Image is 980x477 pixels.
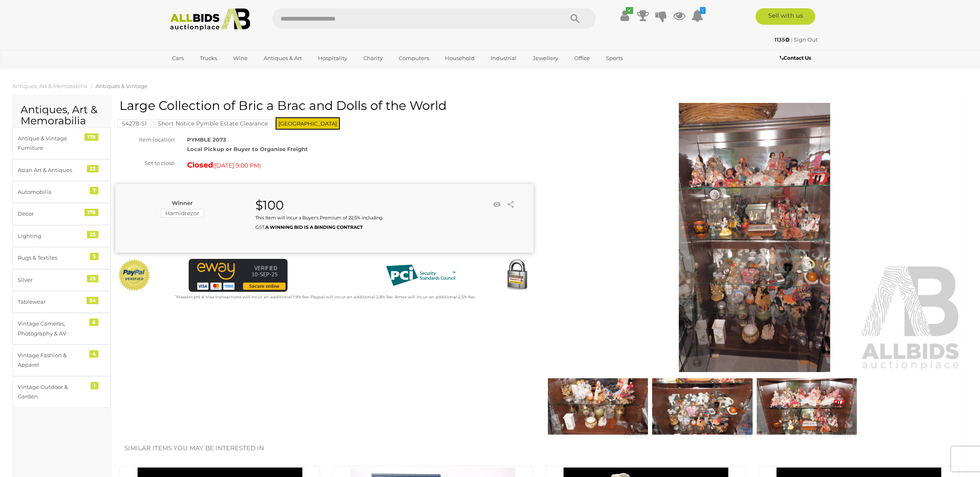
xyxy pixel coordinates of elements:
mark: 54278-51 [117,119,151,128]
a: Sports [601,51,628,65]
div: Tablewear [18,297,86,307]
div: 6 [89,319,98,326]
a: Office [569,51,595,65]
i: 1 [700,7,706,14]
a: Vintage Cameras, Photography & AV 6 [12,313,111,344]
strong: PYMBLE 2073 [187,136,226,143]
a: Antique & Vintage Furniture 179 [12,128,111,159]
img: PCI DSS compliant [379,259,462,292]
div: 4 [89,350,98,358]
div: Set to close [109,158,181,168]
div: Vintage Outdoor & Garden [18,382,86,402]
a: Antiques, Art & Memorabilia [12,83,87,89]
a: Wine [228,51,253,65]
div: 23 [87,275,98,282]
strong: 1135 [774,36,790,43]
a: Vintage Fashion & Apparel 4 [12,344,111,376]
div: 5 [90,253,98,260]
a: Sign Out [794,36,818,43]
div: Decor [18,209,86,219]
a: Hospitality [313,51,353,65]
img: eWAY Payment Gateway [189,259,288,292]
a: Industrial [485,51,522,65]
a: 54278-51 [117,120,151,127]
div: Automobilia [18,187,86,197]
h2: Antiques, Art & Memorabilia [21,104,103,127]
a: 1135 [774,36,791,43]
img: Large Collection of Bric a Brac and Dolls of the World [652,374,753,439]
a: Decor 178 [12,203,111,225]
a: Automobilia 7 [12,181,111,203]
div: Item location [109,135,181,144]
img: Large Collection of Bric a Brac and Dolls of the World [757,374,857,439]
div: 179 [84,133,98,141]
a: Antiques & Art [258,51,307,65]
li: Watch this item [491,198,503,211]
small: Mastercard & Visa transactions will incur an additional 1.9% fee. Paypal will incur an additional... [175,294,475,300]
a: ✔ [619,8,631,23]
small: This Item will incur a Buyer's Premium of 22.5% including GST. [255,215,383,230]
div: Rugs & Textiles [18,253,86,263]
a: Contact Us [780,54,813,63]
div: 1 [91,382,98,389]
a: Short Notice Pymble Estate Clearance [153,120,272,127]
a: Asian Art & Antiques 23 [12,159,111,181]
a: Lighting 25 [12,225,111,247]
mark: Hamidrezor [161,209,204,217]
strong: Local Pickup or Buyer to Organise Freight [187,146,308,152]
div: Lighting [18,231,86,241]
a: Antiques & Vintage [96,83,147,89]
a: Household [440,51,480,65]
div: Antique & Vintage Furniture [18,134,86,153]
a: 1 [691,8,704,23]
a: Sell with us [755,8,815,25]
img: Large Collection of Bric a Brac and Dolls of the World [546,103,964,372]
div: Asian Art & Antiques [18,165,86,175]
span: | [791,36,793,43]
span: [DATE] 9:00 PM [215,162,259,169]
h1: Large Collection of Bric a Brac and Dolls of the World [119,99,531,112]
a: Vintage Outdoor & Garden 1 [12,376,111,408]
b: A WINNING BID IS A BINDING CONTRACT [265,224,363,230]
a: Cars [167,51,189,65]
i: ✔ [626,7,633,14]
img: Secured by Rapid SSL [501,259,533,292]
b: Winner [172,200,193,206]
a: [GEOGRAPHIC_DATA] [167,65,236,79]
h2: Similar items you may be interested in [124,445,954,452]
div: 178 [84,209,98,216]
mark: Short Notice Pymble Estate Clearance [153,119,272,128]
img: Allbids.com.au [166,8,255,31]
strong: $100 [255,198,284,213]
a: Trucks [194,51,222,65]
span: [GEOGRAPHIC_DATA] [276,117,340,130]
img: Large Collection of Bric a Brac and Dolls of the World [548,374,648,439]
b: Contact Us [780,55,811,61]
a: Rugs & Textiles 5 [12,247,111,269]
div: 7 [90,187,98,194]
button: Search [554,8,596,29]
div: 23 [87,165,98,172]
img: Official PayPal Seal [117,259,151,292]
div: Silver [18,275,86,285]
span: ( ) [213,162,261,169]
div: Vintage Fashion & Apparel [18,351,86,370]
a: Tablewear 54 [12,291,111,313]
a: Jewellery [527,51,564,65]
div: 25 [87,231,98,238]
a: Computers [393,51,434,65]
div: Vintage Cameras, Photography & AV [18,319,86,338]
a: Charity [358,51,388,65]
a: Silver 23 [12,269,111,291]
strong: Closed [187,161,213,170]
div: 54 [87,297,98,304]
